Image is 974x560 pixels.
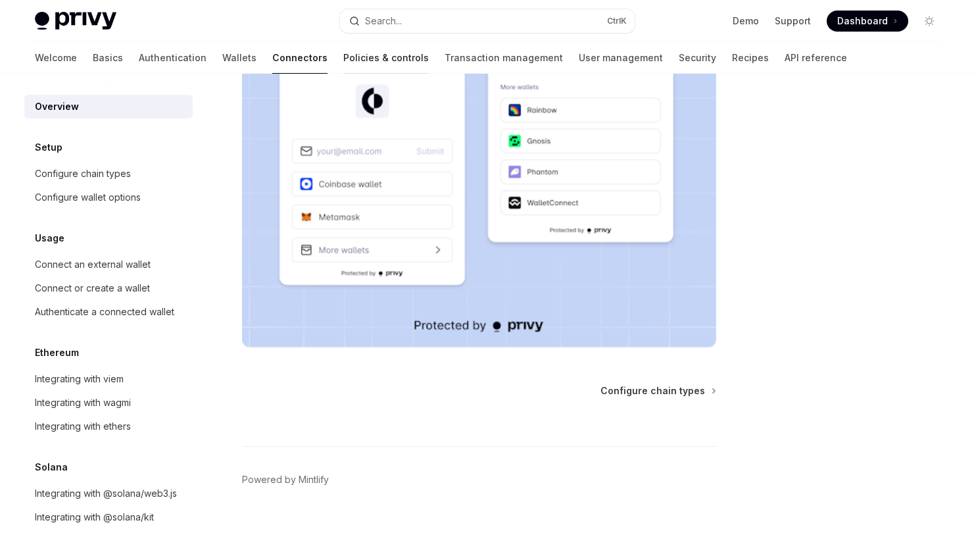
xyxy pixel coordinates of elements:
[35,190,141,205] div: Configure wallet options
[600,384,715,397] a: Configure chain types
[24,95,193,118] a: Overview
[24,186,193,209] a: Configure wallet options
[35,166,131,182] div: Configure chain types
[24,415,193,438] a: Integrating with ethers
[24,482,193,505] a: Integrating with @solana/web3.js
[919,11,940,32] button: Toggle dark mode
[445,42,563,74] a: Transaction management
[340,9,635,33] button: Search...CtrlK
[24,367,193,391] a: Integrating with viem
[242,9,716,347] img: Connectors3
[775,14,811,28] a: Support
[35,230,64,246] h5: Usage
[24,162,193,186] a: Configure chain types
[827,11,908,32] a: Dashboard
[222,42,256,74] a: Wallets
[35,486,177,501] div: Integrating with @solana/web3.js
[35,459,68,475] h5: Solana
[35,99,79,115] div: Overview
[35,12,116,30] img: light logo
[24,276,193,300] a: Connect or create a wallet
[679,42,716,74] a: Security
[93,42,123,74] a: Basics
[785,42,847,74] a: API reference
[732,42,769,74] a: Recipes
[35,371,124,387] div: Integrating with viem
[24,505,193,529] a: Integrating with @solana/kit
[35,140,62,155] h5: Setup
[733,14,759,28] a: Demo
[35,42,77,74] a: Welcome
[35,509,154,525] div: Integrating with @solana/kit
[139,42,207,74] a: Authentication
[837,14,888,28] span: Dashboard
[35,304,174,320] div: Authenticate a connected wallet
[35,257,151,272] div: Connect an external wallet
[35,345,79,361] h5: Ethereum
[35,419,131,434] div: Integrating with ethers
[242,473,329,486] a: Powered by Mintlify
[35,395,131,411] div: Integrating with wagmi
[365,13,402,29] div: Search...
[24,253,193,276] a: Connect an external wallet
[24,391,193,415] a: Integrating with wagmi
[579,42,663,74] a: User management
[600,384,705,397] span: Configure chain types
[35,280,150,296] div: Connect or create a wallet
[272,42,328,74] a: Connectors
[607,16,627,26] span: Ctrl K
[24,300,193,324] a: Authenticate a connected wallet
[343,42,429,74] a: Policies & controls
